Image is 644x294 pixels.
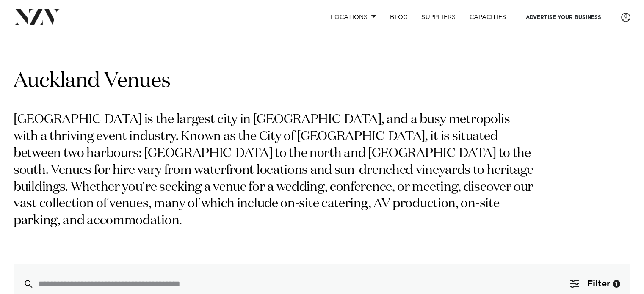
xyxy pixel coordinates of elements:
[383,8,415,26] a: BLOG
[324,8,383,26] a: Locations
[587,280,610,288] span: Filter
[463,8,513,26] a: Capacities
[519,8,608,26] a: Advertise your business
[14,112,537,230] p: [GEOGRAPHIC_DATA] is the largest city in [GEOGRAPHIC_DATA], and a busy metropolis with a thriving...
[415,8,462,26] a: SUPPLIERS
[613,280,620,288] div: 1
[14,68,630,95] h1: Auckland Venues
[14,9,60,25] img: nzv-logo.png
